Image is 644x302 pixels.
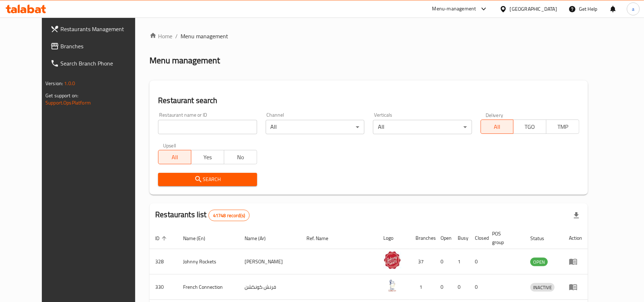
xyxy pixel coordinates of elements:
div: All [266,120,364,134]
a: Branches [45,38,149,55]
h2: Restaurant search [158,95,579,106]
span: OPEN [530,258,548,266]
span: 1.0.0 [64,79,75,88]
span: Ref. Name [307,234,338,243]
div: Total records count [208,210,250,221]
span: POS group [492,229,516,247]
label: Delivery [486,112,503,117]
div: Menu [569,257,582,266]
span: Status [530,234,554,243]
td: فرنش كونكشن [239,274,301,300]
span: Name (En) [183,234,215,243]
a: Support.OpsPlatform [45,98,91,107]
th: Closed [469,227,486,249]
span: Search Branch Phone [60,59,144,68]
span: Restaurants Management [60,25,144,33]
td: Johnny Rockets [177,249,239,274]
td: 328 [149,249,177,274]
button: Yes [191,150,224,164]
div: Export file [568,207,585,224]
label: Upsell [163,143,176,148]
td: 0 [435,274,452,300]
th: Open [435,227,452,249]
button: All [158,150,191,164]
input: Search for restaurant name or ID.. [158,120,257,134]
th: Action [563,227,588,249]
button: No [224,150,257,164]
span: All [484,122,511,132]
span: No [227,152,254,162]
div: All [373,120,472,134]
span: Yes [194,152,221,162]
button: TGO [513,120,546,134]
div: INACTIVE [530,283,555,292]
span: ID [155,234,169,243]
div: Menu-management [432,5,476,13]
div: Menu [569,283,582,291]
a: Restaurants Management [45,20,149,38]
td: 1 [410,274,435,300]
a: Home [149,32,172,40]
td: 0 [469,249,486,274]
td: [PERSON_NAME] [239,249,301,274]
span: 41748 record(s) [209,212,249,219]
span: Search [164,175,251,184]
span: Branches [60,42,144,50]
th: Logo [378,227,410,249]
td: 37 [410,249,435,274]
span: TMP [549,122,576,132]
li: / [175,32,178,40]
h2: Menu management [149,55,220,66]
td: 1 [452,249,469,274]
td: French Connection [177,274,239,300]
a: Search Branch Phone [45,55,149,72]
nav: breadcrumb [149,32,588,40]
span: Menu management [181,32,228,40]
td: 330 [149,274,177,300]
td: 0 [435,249,452,274]
span: Name (Ar) [245,234,275,243]
span: Get support on: [45,91,78,100]
span: INACTIVE [530,283,555,292]
div: [GEOGRAPHIC_DATA] [510,5,557,13]
img: French Connection [383,277,401,294]
th: Busy [452,227,469,249]
td: 0 [469,274,486,300]
h2: Restaurants list [155,209,250,221]
img: Johnny Rockets [383,251,401,269]
button: TMP [546,120,579,134]
span: All [161,152,188,162]
span: a [632,5,634,13]
td: 0 [452,274,469,300]
span: TGO [516,122,544,132]
button: All [481,120,514,134]
button: Search [158,173,257,186]
th: Branches [410,227,435,249]
span: Version: [45,79,63,88]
